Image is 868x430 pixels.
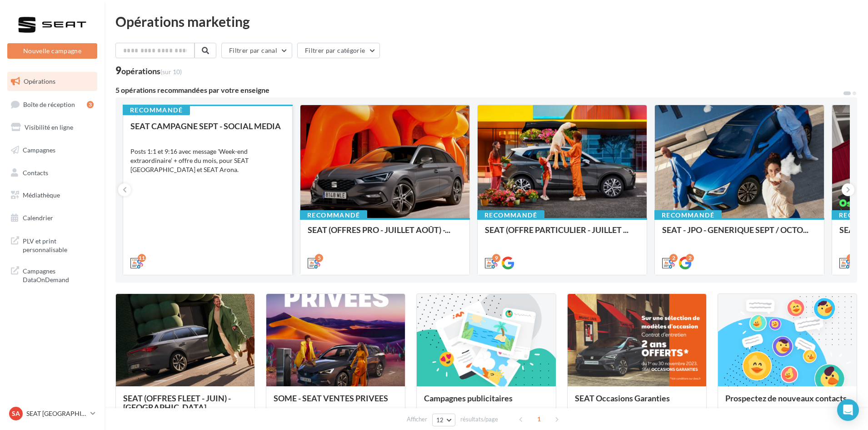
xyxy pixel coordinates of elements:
[308,225,450,235] span: SEAT (OFFRES PRO - JUILLET AOÛT) -...
[492,254,500,262] div: 9
[847,254,855,262] div: 6
[23,235,94,254] span: PLV et print personnalisable
[138,254,146,262] div: 11
[115,15,857,28] div: Opérations marketing
[130,147,285,174] div: Posts 1:1 et 9:16 avec message 'Week-end extraordinaire' + offre du mois, pour SEAT [GEOGRAPHIC_D...
[23,191,60,199] span: Médiathèque
[7,43,97,59] button: Nouvelle campagne
[23,214,53,222] span: Calendrier
[5,118,99,137] a: Visibilité en ligne
[837,399,859,421] div: Open Intercom Messenger
[436,416,444,424] span: 12
[24,77,55,85] span: Opérations
[725,393,847,403] span: Prospectez de nouveaux contacts
[575,393,670,403] span: SEAT Occasions Garanties
[23,100,75,108] span: Boîte de réception
[460,415,498,424] span: résultats/page
[5,141,99,160] a: Campagnes
[23,146,55,154] span: Campagnes
[686,254,694,262] div: 2
[424,393,513,403] span: Campagnes publicitaires
[297,43,380,58] button: Filtrer par catégorie
[23,265,94,284] span: Campagnes DataOnDemand
[7,405,97,422] a: SA SEAT [GEOGRAPHIC_DATA]
[532,412,546,426] span: 1
[432,414,455,426] button: 12
[221,43,292,58] button: Filtrer par canal
[121,67,182,75] div: opérations
[654,210,722,220] div: Recommandé
[5,72,99,91] a: Opérations
[160,68,182,76] span: (sur 10)
[5,95,99,114] a: Boîte de réception3
[5,163,99,182] a: Contacts
[5,261,99,288] a: Campagnes DataOnDemand
[25,123,73,131] span: Visibilité en ligne
[300,210,367,220] div: Recommandé
[662,225,808,235] span: SEAT - JPO - GENERIQUE SEPT / OCTO...
[26,409,87,418] p: SEAT [GEOGRAPHIC_DATA]
[477,210,544,220] div: Recommandé
[115,86,843,94] div: 5 opérations recommandées par votre enseigne
[115,66,182,76] div: 9
[87,101,94,108] div: 3
[5,208,99,228] a: Calendrier
[315,254,323,262] div: 5
[5,186,99,205] a: Médiathèque
[123,105,190,115] div: Recommandé
[23,168,48,176] span: Contacts
[130,121,281,131] span: SEAT CAMPAGNE SEPT - SOCIAL MEDIA
[669,254,678,262] div: 2
[274,393,388,403] span: SOME - SEAT VENTES PRIVEES
[485,225,629,235] span: SEAT (OFFRE PARTICULIER - JUILLET ...
[407,415,427,424] span: Afficher
[5,231,99,258] a: PLV et print personnalisable
[12,409,20,418] span: SA
[123,393,231,412] span: SEAT (OFFRES FLEET - JUIN) - [GEOGRAPHIC_DATA]...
